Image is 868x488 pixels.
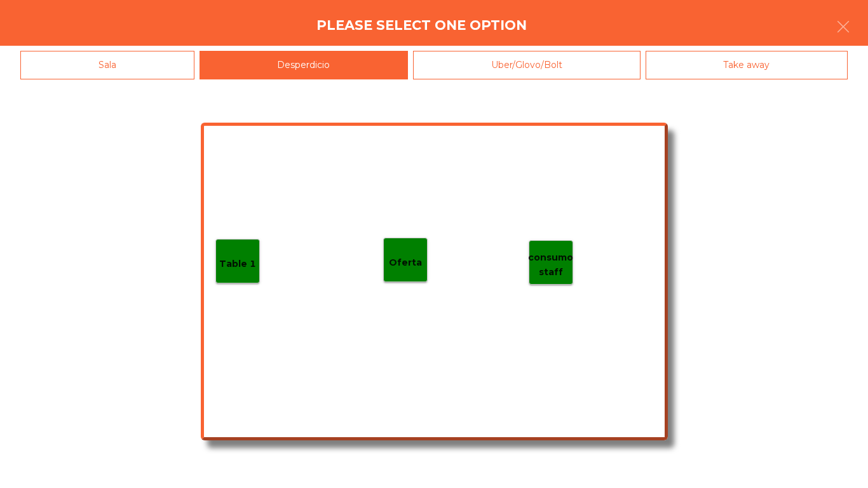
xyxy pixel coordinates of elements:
div: Uber/Glovo/Bolt [413,51,641,79]
p: consumo staff [528,250,573,279]
p: Table 1 [219,257,256,271]
div: Desperdicio [200,51,409,79]
div: Sala [20,51,194,79]
div: Take away [646,51,848,79]
h4: Please select one option [316,16,527,35]
p: Oferta [389,255,422,270]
